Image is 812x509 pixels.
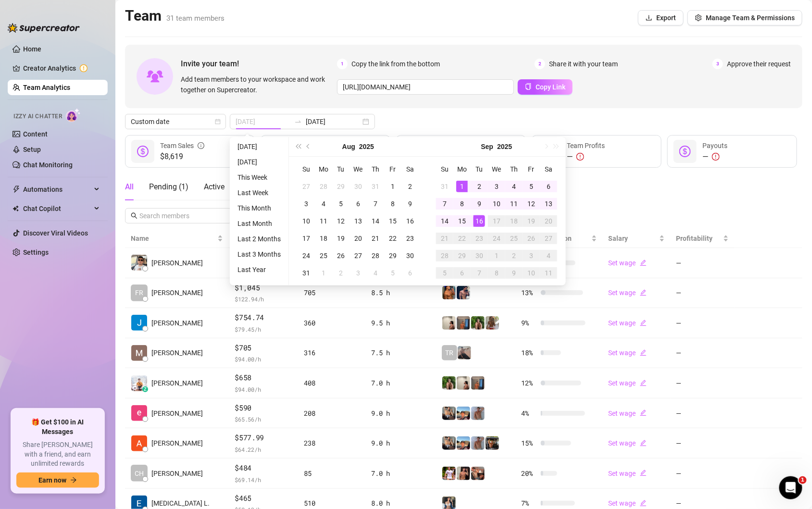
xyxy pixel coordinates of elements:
div: 2 [508,250,520,261]
button: Export [638,10,684,25]
td: 2025-07-30 [350,178,367,195]
button: Choose a year [359,137,374,156]
td: 2025-07-27 [298,178,315,195]
td: 2025-08-24 [298,247,315,264]
td: 2025-08-21 [367,230,384,247]
span: swap-right [294,118,302,125]
span: Custom date [131,114,220,129]
div: 17 [300,233,312,244]
div: 20 [543,215,554,227]
td: 2025-08-13 [350,212,367,230]
span: dollar-circle [137,146,149,157]
th: Tu [471,161,488,178]
span: edit [640,470,647,476]
div: 23 [474,233,485,244]
th: We [488,161,505,178]
span: Izzy AI Chatter [13,112,62,121]
span: 1 [337,59,348,69]
div: 26 [525,233,537,244]
td: 2025-08-28 [367,247,384,264]
span: Profitability [676,235,713,242]
input: Search members [139,211,218,221]
th: Mo [315,161,332,178]
td: 2025-09-01 [315,264,332,282]
td: 2025-09-15 [453,212,471,230]
span: edit [640,289,647,296]
span: exclamation-circle [576,153,584,161]
span: edit [640,349,647,356]
div: 27 [352,250,364,261]
td: 2025-09-17 [488,212,505,230]
td: 2025-10-07 [471,264,488,282]
div: 6 [352,198,364,210]
td: 2025-08-05 [332,195,350,212]
li: Last 3 Months [234,248,285,260]
span: thunderbolt [12,186,20,193]
span: setting [695,14,702,21]
img: Joey [471,407,485,420]
div: 11 [508,198,520,210]
td: 2025-09-13 [540,195,557,212]
span: search [131,212,137,219]
div: 16 [404,215,416,227]
td: 2025-09-05 [384,264,401,282]
img: Nathaniel [486,316,499,330]
td: 2025-09-30 [471,247,488,264]
div: 22 [387,233,399,244]
td: 2025-09-28 [436,247,453,264]
td: 2025-08-26 [332,247,350,264]
img: Jayson Roa [131,375,147,391]
img: Hector [442,467,456,480]
a: Set wageedit [609,349,647,357]
td: 2025-09-08 [453,195,471,212]
div: 6 [543,181,554,192]
div: 11 [318,215,329,227]
div: 28 [318,181,329,192]
td: 2025-08-19 [332,230,350,247]
td: 2025-09-16 [471,212,488,230]
img: George [442,407,456,420]
div: 25 [508,233,520,244]
li: Last 2 Months [234,233,285,245]
div: All [125,181,134,193]
img: Zach [457,407,470,420]
td: 2025-10-08 [488,264,505,282]
span: 3 [712,59,723,69]
td: 2025-09-02 [471,178,488,195]
li: Last Month [234,218,285,229]
button: Manage Team & Permissions [687,10,802,25]
span: Invite your team! [181,58,337,70]
img: Joey [471,436,485,450]
div: 30 [404,250,416,261]
th: Th [367,161,384,178]
div: 1 [491,250,502,261]
span: arrow-right [70,477,77,484]
span: Copy the link from the bottom [351,59,440,69]
span: copy [525,83,532,90]
img: Ralphy [457,376,470,390]
td: 2025-07-31 [367,178,384,195]
div: 10 [300,215,312,227]
td: 2025-08-01 [384,178,401,195]
td: 2025-08-23 [401,230,419,247]
td: 2025-08-25 [315,247,332,264]
td: 2025-08-02 [401,178,419,195]
span: 31 team members [166,14,225,23]
div: 4 [318,198,329,210]
td: — [671,248,735,278]
img: Osvaldo [471,467,485,480]
div: 9 [474,198,485,210]
td: 2025-08-03 [298,195,315,212]
div: 29 [456,250,468,261]
img: Rick Gino Tarce… [131,255,147,271]
td: 2025-08-12 [332,212,350,230]
div: 4 [543,250,554,261]
span: Share it with your team [549,59,618,69]
div: 21 [439,233,450,244]
a: Set wageedit [609,439,647,447]
img: Chat Copilot [12,205,19,212]
div: 24 [300,250,312,261]
td: 2025-08-10 [298,212,315,230]
span: Chat Copilot [23,201,91,216]
td: 2025-09-04 [505,178,523,195]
